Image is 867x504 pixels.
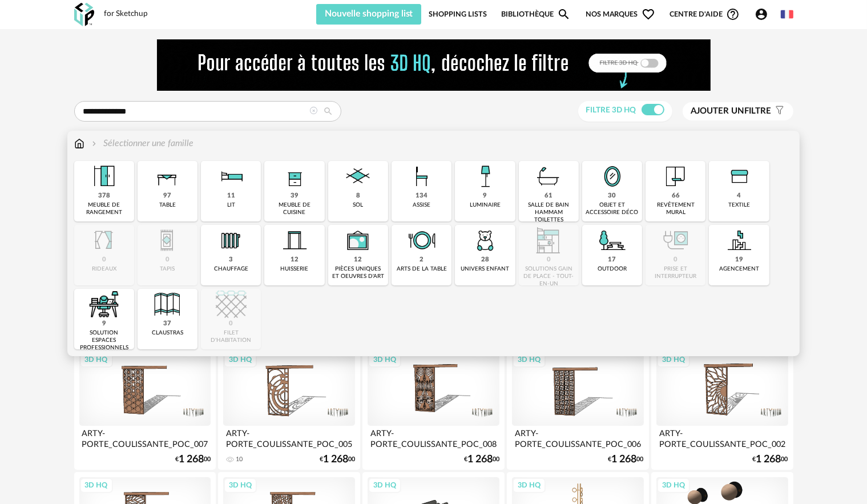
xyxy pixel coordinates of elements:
[483,192,487,200] div: 9
[227,201,235,209] div: lit
[557,7,571,21] span: Magnify icon
[368,352,401,367] div: 3D HQ
[501,4,571,25] a: BibliothèqueMagnify icon
[214,265,248,273] div: chauffage
[756,455,781,463] span: 1 268
[163,192,171,200] div: 97
[229,256,233,264] div: 3
[218,346,360,470] a: 3D HQ ARTY-PORTE_COULISSANTE_POC_005_2200X1100_BAMBOU 10 €1 26800
[320,455,355,463] div: € 00
[74,346,216,470] a: 3D HQ ARTY-PORTE_COULISSANTE_POC_007_2200X1100_BAMBOU €1 26800
[737,192,741,200] div: 4
[279,161,310,192] img: Rangement.png
[724,225,755,256] img: Agencement.png
[598,265,627,273] div: outdoor
[753,455,788,463] div: € 00
[88,289,119,320] img: espace-de-travail.png
[429,4,487,25] a: Shopping Lists
[342,161,373,192] img: Sol.png
[80,352,113,367] div: 3D HQ
[545,192,553,200] div: 61
[354,256,362,264] div: 12
[413,201,430,209] div: assise
[236,455,243,463] div: 10
[342,225,373,256] img: UniqueOeuvre.png
[512,426,643,449] div: ARTY-PORTE_COULISSANTE_POC_006_2200X1100_BAMBOU
[224,352,257,367] div: 3D HQ
[74,137,84,150] img: svg+xml;base64,PHN2ZyB3aWR0aD0iMTYiIGhlaWdodD0iMTciIHZpZXdCb3g9IjAgMCAxNiAxNyIgZmlsbD0ibm9uZSIgeG...
[755,7,768,21] span: Account Circle icon
[216,225,247,256] img: Radiateur.png
[368,478,401,493] div: 3D HQ
[78,201,131,216] div: meuble de rangement
[157,39,711,91] img: FILTRE%20HQ%20NEW_V1%20(4).gif
[102,320,106,328] div: 9
[291,192,299,200] div: 39
[406,161,437,192] img: Assise.png
[163,320,171,328] div: 37
[470,225,501,256] img: UniversEnfant.png
[728,201,750,209] div: textile
[507,346,648,470] a: 3D HQ ARTY-PORTE_COULISSANTE_POC_006_2200X1100_BAMBOU €1 26800
[612,455,637,463] span: 1 268
[651,346,793,470] a: 3D HQ ARTY-PORTE_COULISSANTE_POC_002_2200X1100_BAMBOU €1 26800
[179,455,204,463] span: 1 268
[481,256,489,264] div: 28
[152,289,183,320] img: Cloison.png
[470,161,501,192] img: Luminaire.png
[586,4,655,25] span: Nos marques
[356,192,360,200] div: 8
[586,201,639,216] div: objet et accessoire déco
[291,256,299,264] div: 12
[323,455,348,463] span: 1 268
[224,478,257,493] div: 3D HQ
[216,161,247,192] img: Literie.png
[597,225,628,256] img: Outdoor.png
[152,329,183,337] div: claustras
[513,352,546,367] div: 3D HQ
[735,256,743,264] div: 19
[657,352,690,367] div: 3D HQ
[152,161,183,192] img: Table.png
[90,137,194,150] div: Sélectionner une famille
[467,455,493,463] span: 1 268
[223,426,354,449] div: ARTY-PORTE_COULISSANTE_POC_005_2200X1100_BAMBOU
[406,225,437,256] img: ArtTable.png
[332,265,385,280] div: pièces uniques et oeuvres d'art
[533,161,564,192] img: Salle%20de%20bain.png
[691,106,772,117] span: filtre
[683,102,793,120] button: Ajouter unfiltre Filter icon
[325,9,413,18] span: Nouvelle shopping list
[608,192,616,200] div: 30
[78,329,131,352] div: solution espaces professionnels
[597,161,628,192] img: Miroir.png
[691,107,745,115] span: Ajouter un
[74,3,94,26] img: OXP
[660,161,691,192] img: Papier%20peint.png
[755,7,773,21] span: Account Circle icon
[513,478,546,493] div: 3D HQ
[397,265,447,273] div: arts de la table
[586,106,636,114] span: Filtre 3D HQ
[781,8,793,21] img: fr
[159,201,176,209] div: table
[368,426,499,449] div: ARTY-PORTE_COULISSANTE_POC_008_2200X1100_BAMBOU
[724,161,755,192] img: Textile.png
[362,346,504,470] a: 3D HQ ARTY-PORTE_COULISSANTE_POC_008_2200X1100_BAMBOU €1 26800
[726,7,740,21] span: Help Circle Outline icon
[657,478,690,493] div: 3D HQ
[281,265,309,273] div: huisserie
[461,265,509,273] div: univers enfant
[227,192,235,200] div: 11
[608,455,644,463] div: € 00
[642,7,655,21] span: Heart Outline icon
[608,256,616,264] div: 17
[98,192,110,200] div: 378
[90,137,99,150] img: svg+xml;base64,PHN2ZyB3aWR0aD0iMTYiIGhlaWdodD0iMTYiIHZpZXdCb3g9IjAgMCAxNiAxNiIgZmlsbD0ibm9uZSIgeG...
[719,265,759,273] div: agencement
[353,201,363,209] div: sol
[175,455,211,463] div: € 00
[464,455,499,463] div: € 00
[420,256,424,264] div: 2
[672,192,680,200] div: 66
